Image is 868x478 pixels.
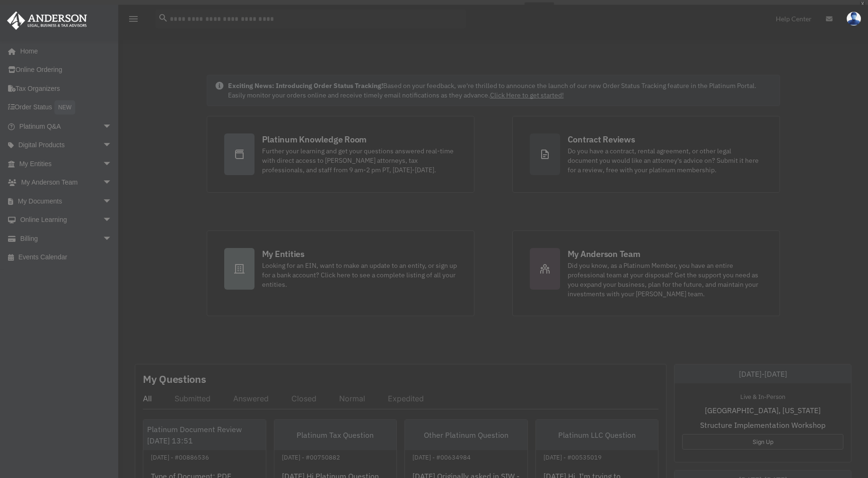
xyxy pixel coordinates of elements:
[7,154,126,173] a: My Entitiesarrow_drop_down
[568,133,635,145] div: Contract Reviews
[291,394,316,403] div: Closed
[705,405,821,416] span: [GEOGRAPHIC_DATA], [US_STATE]
[103,136,122,155] span: arrow_drop_down
[128,17,139,25] a: menu
[388,394,424,403] div: Expedited
[568,146,763,175] div: Do you have a contract, rental agreement, or other legal document you would like an attorney's ad...
[405,420,527,450] div: Other Platinum Question
[228,81,383,90] strong: Exciting News: Introducing Order Status Tracking!
[103,154,122,174] span: arrow_drop_down
[103,173,122,193] span: arrow_drop_down
[7,61,126,80] a: Online Ordering
[143,451,217,461] div: [DATE] - #00886536
[207,116,474,193] a: Platinum Knowledge Room Further your learning and get your questions answered real-time with dire...
[103,229,122,248] span: arrow_drop_down
[262,133,367,145] div: Platinum Knowledge Room
[207,230,474,316] a: My Entities Looking for an EIN, want to make an update to an entity, or sign up for a bank accoun...
[128,13,139,25] i: menu
[54,100,75,115] div: NEW
[143,394,152,403] div: All
[7,98,126,117] a: Order StatusNEW
[675,364,851,383] div: [DATE]-[DATE]
[568,261,763,299] div: Did you know, as a Platinum Member, you have an entire professional team at your disposal? Get th...
[733,391,793,401] div: Live & In-Person
[314,2,521,14] div: Get a chance to win 6 months of Platinum for free just by filling out this
[274,451,348,461] div: [DATE] - #00750882
[7,136,126,155] a: Digital Productsarrow_drop_down
[143,372,206,386] div: My Questions
[7,173,126,192] a: My Anderson Teamarrow_drop_down
[7,248,126,267] a: Events Calendar
[512,116,780,193] a: Contract Reviews Do you have a contract, rental agreement, or other legal document you would like...
[158,13,168,23] i: search
[847,12,861,26] img: User Pic
[536,451,609,461] div: [DATE] - #00535019
[7,211,126,230] a: Online Learningarrow_drop_down
[536,420,658,450] div: Platinum LLC Question
[228,81,772,100] div: Based on your feedback, we're thrilled to announce the launch of our new Order Status Tracking fe...
[274,420,397,450] div: Platinum Tax Question
[525,2,554,14] a: survey
[103,211,122,230] span: arrow_drop_down
[7,79,126,98] a: Tax Organizers
[233,394,269,403] div: Answered
[7,42,122,61] a: Home
[859,1,866,7] div: close
[262,248,305,260] div: My Entities
[682,434,843,450] a: Sign Up
[262,146,457,175] div: Further your learning and get your questions answered real-time with direct access to [PERSON_NAM...
[568,248,640,260] div: My Anderson Team
[490,91,564,99] a: Click Here to get started!
[4,11,90,30] img: Anderson Advisors Platinum Portal
[405,451,478,461] div: [DATE] - #00634984
[262,261,457,289] div: Looking for an EIN, want to make an update to an entity, or sign up for a bank account? Click her...
[339,394,365,403] div: Normal
[7,192,126,211] a: My Documentsarrow_drop_down
[700,419,825,431] span: Structure Implementation Workshop
[175,394,210,403] div: Submitted
[143,420,266,450] div: Platinum Document Review [DATE] 13:51
[7,229,126,248] a: Billingarrow_drop_down
[7,117,126,136] a: Platinum Q&Aarrow_drop_down
[103,117,122,136] span: arrow_drop_down
[103,192,122,211] span: arrow_drop_down
[512,230,780,316] a: My Anderson Team Did you know, as a Platinum Member, you have an entire professional team at your...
